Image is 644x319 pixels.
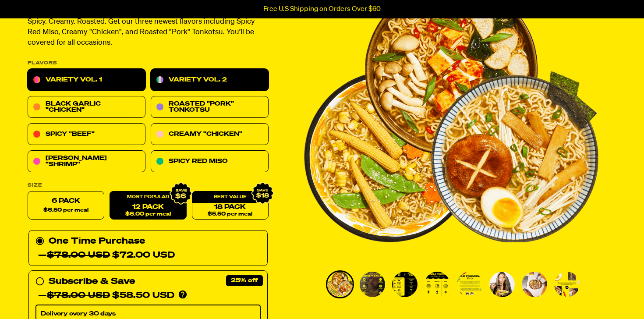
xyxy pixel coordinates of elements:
[28,17,269,49] p: Spicy. Creamy. Roasted. Get our three newest flavors including Spicy Red Miso, Creamy "Chicken", ...
[358,270,386,298] li: Go to slide 2
[28,183,269,188] label: Size
[326,270,354,298] li: Go to slide 1
[28,124,145,145] a: Spicy "Beef"
[457,272,482,297] img: Variety Vol. 2
[423,270,451,298] li: Go to slide 4
[47,291,174,300] span: $58.50 USD
[151,69,269,91] a: Variety Vol. 2
[151,96,269,118] a: Roasted "Pork" Tonkotsu
[35,234,261,262] div: One Time Purchase
[47,251,175,260] span: $72.00 USD
[4,279,92,315] iframe: Marketing Popup
[125,212,171,217] span: $6.00 per meal
[43,208,88,213] span: $6.50 per meal
[425,272,450,297] img: Variety Vol. 2
[110,191,186,220] a: 12 Pack$6.00 per meal
[520,270,548,298] li: Go to slide 7
[192,191,269,220] a: 18 Pack$5.50 per meal
[28,96,145,118] a: Black Garlic "Chicken"
[360,272,385,297] img: Variety Vol. 2
[392,272,418,297] img: Variety Vol. 2
[208,212,252,217] span: $5.50 per meal
[553,270,581,298] li: Go to slide 8
[391,270,419,298] li: Go to slide 3
[488,270,516,298] li: Go to slide 6
[38,289,174,303] div: —
[304,270,598,298] div: PDP main carousel thumbnails
[28,61,269,66] p: Flavors
[49,275,135,289] div: Subscribe & Save
[38,248,175,262] div: —
[456,270,484,298] li: Go to slide 5
[327,272,353,297] img: Variety Vol. 2
[28,151,145,173] a: [PERSON_NAME] "Shrimp"
[28,191,104,220] label: 6 Pack
[28,69,145,91] a: Variety Vol. 1
[522,272,547,297] img: Variety Vol. 2
[263,5,381,13] p: Free U.S Shipping on Orders Over $60
[554,272,580,297] img: Variety Vol. 2
[489,272,515,297] img: Variety Vol. 2
[151,151,269,173] a: Spicy Red Miso
[151,124,269,145] a: Creamy "Chicken"
[47,251,110,260] del: $78.00 USD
